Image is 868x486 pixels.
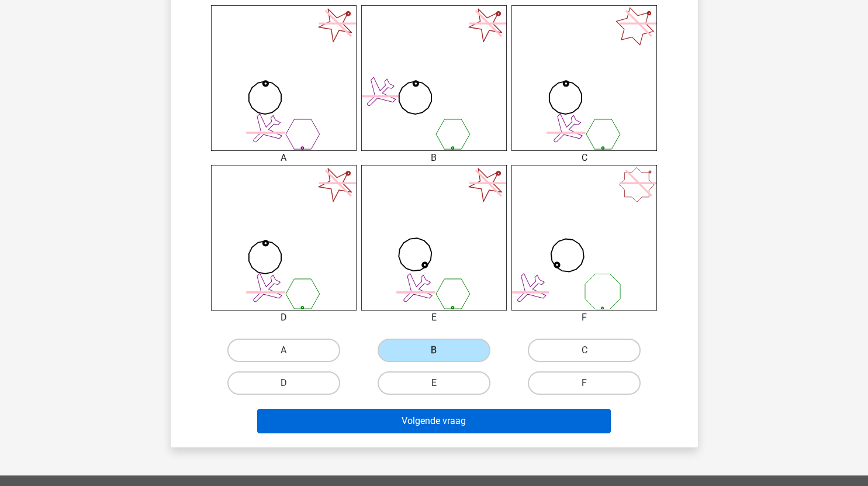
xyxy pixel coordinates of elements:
[227,371,340,395] label: D
[202,311,365,325] div: D
[202,151,365,165] div: A
[503,311,666,325] div: F
[257,409,611,433] button: Volgende vraag
[503,151,666,165] div: C
[227,339,340,362] label: A
[378,371,490,395] label: E
[352,151,516,165] div: B
[378,339,490,362] label: B
[352,311,516,325] div: E
[528,371,641,395] label: F
[528,339,641,362] label: C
